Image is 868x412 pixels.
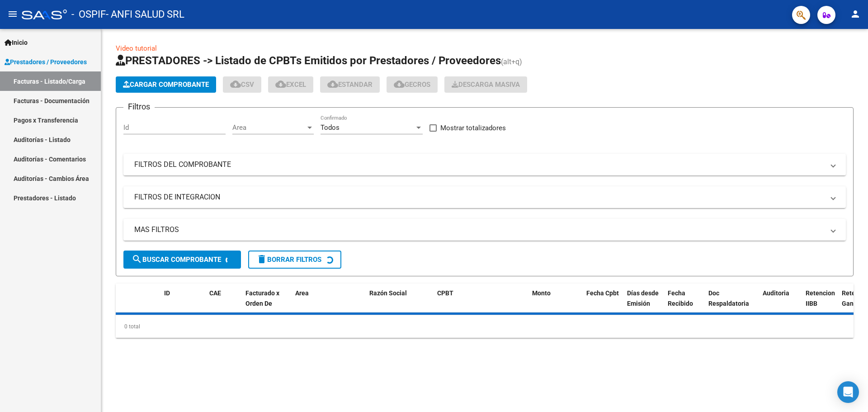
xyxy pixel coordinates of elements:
datatable-header-cell: Días desde Emisión [623,284,664,323]
span: Inicio [5,38,28,47]
span: (alt+q) [501,57,522,66]
mat-expansion-panel-header: MAS FILTROS [123,219,846,241]
span: Borrar Filtros [256,256,321,264]
button: CSV [223,76,261,93]
span: Días desde Emisión [627,289,659,307]
button: Estandar [320,76,380,93]
span: Cargar Comprobante [123,81,209,89]
button: Borrar Filtros [248,251,341,269]
span: Auditoria [763,289,789,297]
datatable-header-cell: CAE [206,284,242,323]
mat-icon: menu [7,9,18,19]
span: Area [232,123,306,132]
mat-panel-title: FILTROS DEL COMPROBANTE [134,160,824,170]
span: Gecros [394,81,430,89]
span: ID [164,289,170,297]
span: Doc Respaldatoria [708,289,749,307]
datatable-header-cell: Fecha Recibido [664,284,705,323]
mat-panel-title: MAS FILTROS [134,225,824,235]
span: CPBT [437,289,453,297]
mat-expansion-panel-header: FILTROS DEL COMPROBANTE [123,154,846,175]
datatable-header-cell: Razón Social [366,284,434,323]
span: Prestadores / Proveedores [5,57,87,67]
mat-icon: person [850,9,861,19]
mat-icon: cloud_download [230,79,241,90]
button: Cargar Comprobante [116,76,216,93]
span: Fecha Recibido [668,289,693,307]
datatable-header-cell: Facturado x Orden De [242,284,292,323]
mat-icon: cloud_download [327,79,338,90]
app-download-masive: Descarga masiva de comprobantes (adjuntos) [444,76,527,93]
datatable-header-cell: Doc Respaldatoria [705,284,759,323]
span: Retencion IIBB [806,289,835,307]
span: EXCEL [275,81,306,89]
datatable-header-cell: Fecha Cpbt [583,284,623,323]
span: CSV [230,81,254,89]
button: EXCEL [268,76,313,93]
datatable-header-cell: ID [160,284,206,323]
datatable-header-cell: Auditoria [759,284,802,323]
datatable-header-cell: Area [292,284,353,323]
span: Monto [532,289,551,297]
div: 0 total [116,315,854,338]
mat-icon: search [132,254,142,265]
span: PRESTADORES -> Listado de CPBTs Emitidos por Prestadores / Proveedores [116,54,501,67]
span: - OSPIF [71,5,106,24]
mat-expansion-panel-header: FILTROS DE INTEGRACION [123,186,846,208]
button: Descarga Masiva [444,76,527,93]
span: Facturado x Orden De [245,289,279,307]
div: Open Intercom Messenger [837,381,859,403]
mat-panel-title: FILTROS DE INTEGRACION [134,192,824,202]
span: Razón Social [369,289,407,297]
mat-icon: delete [256,254,267,265]
span: Estandar [327,81,373,89]
span: Descarga Masiva [452,81,520,89]
datatable-header-cell: CPBT [434,284,528,323]
button: Buscar Comprobante [123,251,241,269]
span: Mostrar totalizadores [440,123,506,133]
datatable-header-cell: Retencion IIBB [802,284,838,323]
span: - ANFI SALUD SRL [106,5,184,24]
mat-icon: cloud_download [275,79,286,90]
datatable-header-cell: Monto [528,284,583,323]
span: Fecha Cpbt [586,289,619,297]
mat-icon: cloud_download [394,79,405,90]
span: Buscar Comprobante [132,256,221,264]
button: Gecros [387,76,438,93]
span: CAE [209,289,221,297]
h3: Filtros [123,100,155,113]
span: Todos [321,123,340,132]
a: Video tutorial [116,44,157,52]
span: Area [295,289,309,297]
